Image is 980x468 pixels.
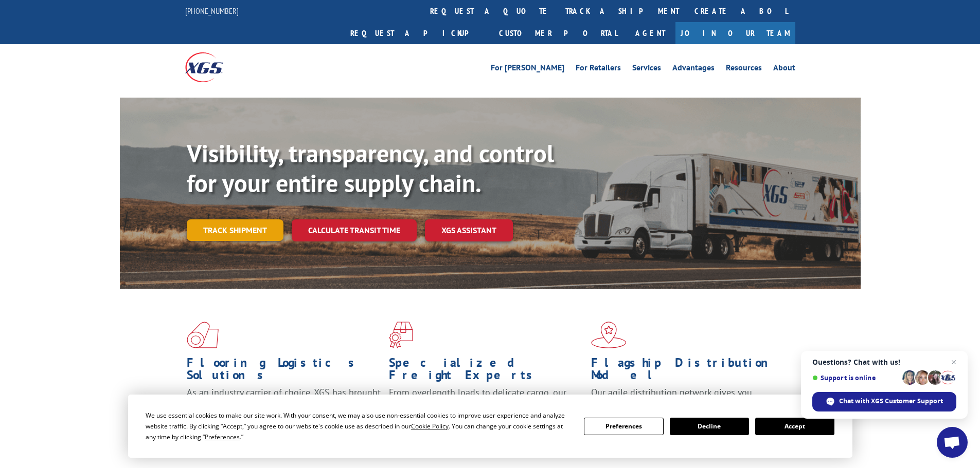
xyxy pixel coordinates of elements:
span: Questions? Chat with us! [812,358,956,366]
span: Cookie Policy [411,422,449,430]
a: Request a pickup [343,22,491,44]
div: Open chat [937,427,968,458]
a: Calculate transit time [292,219,417,241]
a: Resources [726,64,762,75]
div: We use essential cookies to make our site work. With your consent, we may also use non-essential ... [146,410,572,442]
div: Chat with XGS Customer Support [812,392,956,411]
a: Advantages [672,64,715,75]
a: Track shipment [187,219,283,241]
h1: Flagship Distribution Model [591,357,786,386]
span: Support is online [812,374,899,382]
span: Chat with XGS Customer Support [839,397,943,406]
img: xgs-icon-flagship-distribution-model-red [591,322,627,348]
a: For [PERSON_NAME] [491,64,564,75]
h1: Flooring Logistics Solutions [187,357,381,386]
a: [PHONE_NUMBER] [185,6,239,16]
span: As an industry carrier of choice, XGS has brought innovation and dedication to flooring logistics... [187,386,381,423]
a: Agent [625,22,675,44]
a: Join Our Team [675,22,795,44]
button: Decline [670,418,749,435]
img: xgs-icon-focused-on-flooring-red [389,322,413,348]
a: About [773,64,795,75]
span: Close chat [948,356,960,368]
span: Our agile distribution network gives you nationwide inventory management on demand. [591,386,780,410]
a: Customer Portal [491,22,625,44]
button: Accept [755,418,834,435]
p: From overlength loads to delicate cargo, our experienced staff knows the best way to move your fr... [389,386,583,432]
button: Preferences [584,418,663,435]
a: XGS ASSISTANT [425,219,513,241]
h1: Specialized Freight Experts [389,357,583,386]
a: For Retailers [576,64,621,75]
div: Cookie Consent Prompt [128,395,852,458]
img: xgs-icon-total-supply-chain-intelligence-red [187,322,219,348]
b: Visibility, transparency, and control for your entire supply chain. [187,137,554,199]
a: Services [632,64,661,75]
span: Preferences [205,433,240,441]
